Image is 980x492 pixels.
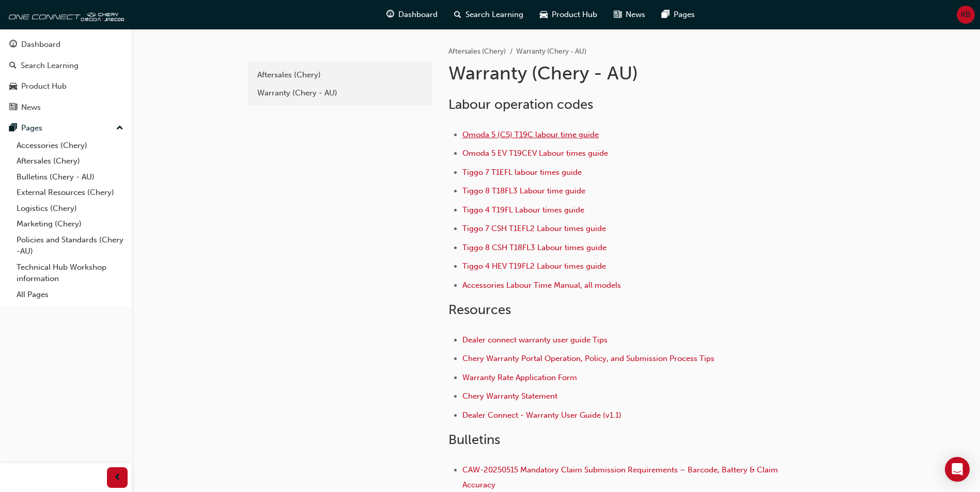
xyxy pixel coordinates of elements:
a: Search Learning [4,56,128,75]
a: Tiggo 8 CSH T18FL3 Labour times guide [462,243,606,252]
div: News [21,102,41,113]
span: prev-icon [114,471,121,484]
a: Dealer connect warranty user guide Tips [462,335,608,345]
a: Tiggo 8 T18FL3 Labour time guide [462,186,585,195]
a: Accessories Labour Time Manual, all models [462,281,621,290]
span: up-icon [116,122,123,135]
a: News [4,98,128,117]
button: Pages [4,119,128,138]
a: Logistics (Chery) [12,201,128,217]
a: pages-iconPages [654,4,703,25]
button: KB [957,6,975,24]
span: Dashboard [398,9,438,21]
a: car-iconProduct Hub [532,4,605,25]
a: Policies and Standards (Chery -AU) [12,232,128,259]
div: Product Hub [21,80,67,92]
span: news-icon [614,8,621,21]
span: Bulletins [448,432,500,448]
span: Product Hub [552,9,597,21]
a: Technical Hub Workshop information [12,259,128,287]
span: guage-icon [386,8,394,21]
img: oneconnect [5,4,124,25]
a: Omoda 5 EV T19CEV Labour times guide [462,149,608,158]
a: search-iconSearch Learning [446,4,532,25]
span: Resources [448,302,511,318]
a: External Resources (Chery) [12,185,128,201]
a: Aftersales (Chery) [12,153,128,169]
a: Chery Warranty Portal Operation, Policy, and Submission Process Tips [462,354,714,363]
a: Dealer Connect - Warranty User Guide (v1.1) [462,411,621,420]
h1: Warranty (Chery - AU) [448,62,787,85]
div: Search Learning [21,60,79,72]
a: Warranty Rate Application Form [462,373,577,382]
a: Tiggo 7 T1EFL labour times guide [462,168,582,177]
a: Tiggo 7 CSH T1EFL2 Labour times guide [462,224,606,233]
a: news-iconNews [605,4,654,25]
span: pages-icon [9,124,17,133]
a: Bulletins (Chery - AU) [12,169,128,185]
li: Warranty (Chery - AU) [516,46,586,58]
div: Aftersales (Chery) [257,69,423,81]
a: Warranty (Chery - AU) [252,84,428,102]
span: pages-icon [662,8,670,21]
a: Tiggo 4 HEV T19FL2 Labour times guide [462,261,606,271]
a: Aftersales (Chery) [252,66,428,84]
a: Tiggo 4 T19FL Labour times guide [462,205,584,215]
span: search-icon [454,8,461,21]
span: Search Learning [465,9,523,21]
a: CAW-20250515 Mandatory Claim Submission Requirements – Barcode, Battery & Claim Accuracy [462,465,780,489]
a: guage-iconDashboard [378,4,446,25]
a: Chery Warranty Statement [462,391,557,401]
a: Dashboard [4,35,128,54]
span: news-icon [9,103,17,112]
span: KB [961,9,971,21]
span: car-icon [9,82,17,91]
span: News [626,9,645,21]
div: Pages [21,122,42,134]
a: Omoda 5 (C5) T19C labour time guide [462,130,599,139]
button: DashboardSearch LearningProduct HubNews [4,33,128,119]
a: All Pages [12,287,128,303]
span: car-icon [540,8,548,21]
a: Product Hub [4,77,128,96]
span: Labour operation codes [448,96,593,112]
div: Open Intercom Messenger [945,457,970,482]
a: Marketing (Chery) [12,216,128,232]
span: Pages [674,9,695,21]
a: Aftersales (Chery) [448,47,506,56]
div: Warranty (Chery - AU) [257,87,423,99]
span: guage-icon [9,40,17,50]
span: search-icon [9,61,17,71]
div: Dashboard [21,39,60,51]
a: Accessories (Chery) [12,138,128,154]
